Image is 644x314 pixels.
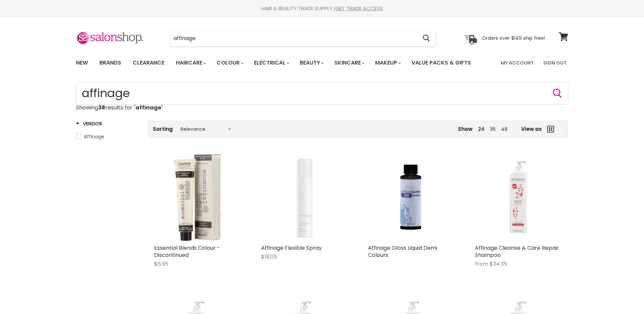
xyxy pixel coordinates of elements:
span: Affinage [84,133,104,140]
a: 48 [501,126,508,133]
a: 24 [478,126,484,133]
span: Show [458,125,473,133]
span: $34.35 [490,260,507,268]
a: GET TRADE ACCESS [335,5,383,12]
a: Electrical [249,56,293,70]
span: $19.05 [261,253,277,261]
div: HAIR & BEAUTY TRADE SUPPLY | [68,5,577,12]
span: $6.95 [154,260,168,268]
strong: affinage [135,104,161,111]
a: Essential Blends Colour - Discontinued [154,244,220,259]
a: Affinage Flexible Spray [261,154,348,241]
a: 36 [490,126,496,133]
button: Search [552,88,563,99]
a: Brands [94,56,126,70]
form: Product [76,82,568,105]
a: Affinage Flexible Spray [261,244,322,252]
form: Product [170,30,436,47]
ul: Main menu [71,53,486,73]
span: from [475,260,488,268]
a: Affinage Cleanse & Care Repair Shampoo [475,244,559,259]
button: Search [418,31,436,46]
a: Affinage Gloss Liquid Demi Colours [368,244,437,259]
h3: Vendor [76,120,102,127]
a: Essential Blends Colour - Discontinued [154,154,241,241]
a: Makeup [370,56,405,70]
label: Sorting [153,126,173,132]
a: Beauty [295,56,328,70]
a: Colour [211,56,247,70]
span: View as [521,126,542,132]
a: Value Packs & Gifts [406,56,476,70]
nav: Main [68,53,577,73]
a: Sign Out [539,56,571,70]
p: Orders over $149 ship free! [482,35,545,41]
a: New [71,56,93,70]
a: My Account [497,56,538,70]
input: Search [170,31,418,46]
p: Showing results for " " [76,105,568,111]
a: Clearance [128,56,169,70]
a: Haircare [171,56,210,70]
a: Skincare [329,56,369,70]
strong: 38 [98,104,105,111]
input: Search [76,82,568,105]
img: Affinage Gloss Liquid Demi Colours [368,154,455,241]
a: Affinage [76,133,139,140]
img: Affinage Cleanse & Care Repair Shampoo [475,154,562,241]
